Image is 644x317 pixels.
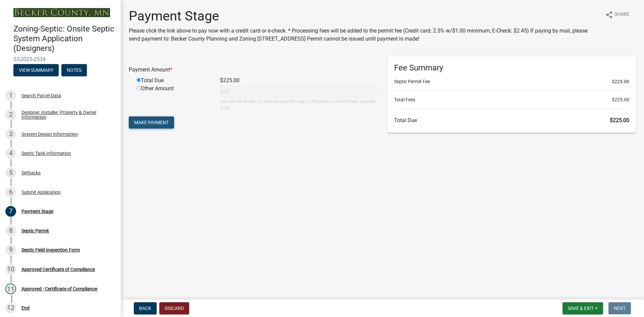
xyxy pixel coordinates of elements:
[124,66,382,74] div: Payment Amount
[21,267,95,272] div: Approved Certificate of Compliance
[21,209,53,214] div: Payment Stage
[612,96,629,103] span: $225.00
[61,64,87,76] button: Notes
[21,151,71,156] div: Septic Tank Information
[13,64,59,76] button: View Summary
[5,283,16,294] div: 11
[614,11,629,19] span: Share
[608,302,631,314] button: Next
[13,8,110,17] img: Becker County, Minnesota
[159,302,189,314] button: Discard
[5,303,16,313] div: 12
[5,167,16,178] div: 5
[5,148,16,159] div: 4
[13,68,59,73] wm-modal-confirm: Summary
[5,90,16,101] div: 1
[131,85,215,111] div: Other Amount
[5,187,16,198] div: 6
[21,132,78,137] div: System Design Information
[394,78,629,85] li: Septic Permit Fee
[129,27,600,43] p: Please click the link above to pay now with a credit card or e-check. * Processing fees will be a...
[5,129,16,140] div: 3
[5,206,16,217] div: 7
[21,110,110,119] div: Designer, Installer, Property & Owner Information
[129,8,600,24] h1: Payment Stage
[21,190,61,195] div: Submit Application
[21,170,41,175] div: Setbacks
[614,306,626,311] span: Next
[13,56,107,62] span: SS2025-2534
[134,120,169,125] span: Make Payment
[134,302,157,314] button: Back
[562,302,603,314] button: Save & Exit
[61,68,87,73] wm-modal-confirm: Notes
[21,93,61,98] div: Search Parcel Data
[215,76,382,85] div: $225.00
[394,117,629,123] h6: Total Due
[568,306,594,311] span: Save & Exit
[139,306,151,311] span: Back
[21,286,97,291] div: Approved - Certificate of Compliance
[5,264,16,275] div: 10
[21,248,80,252] div: Septic Field Inspection Form
[610,117,629,123] span: $225.00
[394,63,629,73] h6: Fee Summary
[131,76,215,85] div: Total Due
[21,228,49,233] div: Septic Permit
[5,225,16,236] div: 8
[129,116,174,128] button: Make Payment
[5,109,16,120] div: 2
[612,78,629,85] span: $225.00
[605,11,613,19] i: share
[5,245,16,255] div: 9
[394,96,629,103] li: Total Fees
[21,306,30,310] div: End
[600,8,635,21] button: shareShare
[13,24,115,53] h4: Zoning-Septic: Onsite Septic System Application (Designers)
